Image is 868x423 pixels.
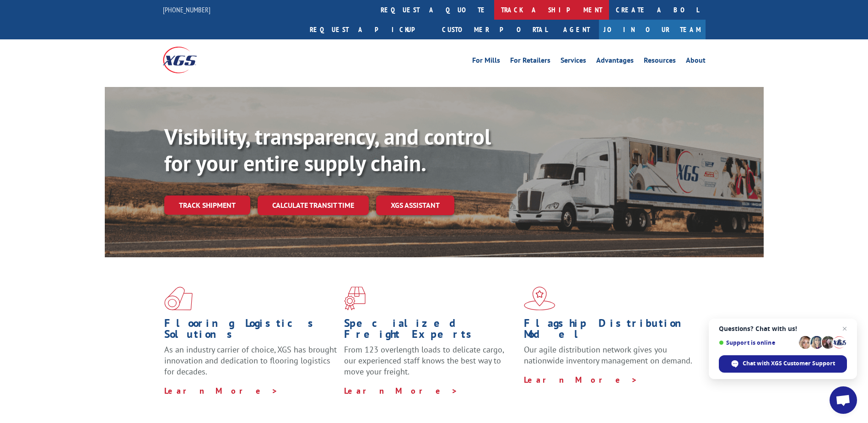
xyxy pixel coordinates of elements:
[344,318,517,344] h1: Specialized Freight Experts
[719,339,796,346] span: Support is online
[644,57,676,67] a: Resources
[596,57,634,67] a: Advantages
[719,355,847,373] span: Chat with XGS Customer Support
[686,57,706,67] a: About
[258,195,369,215] a: Calculate transit time
[554,20,599,39] a: Agent
[164,318,337,344] h1: Flooring Logistics Solutions
[524,344,692,366] span: Our agile distribution network gives you nationwide inventory management on demand.
[164,122,491,177] b: Visibility, transparency, and control for your entire supply chain.
[344,344,517,385] p: From 123 overlength loads to delicate cargo, our experienced staff knows the best way to move you...
[303,20,435,39] a: Request a pickup
[376,195,454,215] a: XGS ASSISTANT
[561,57,586,67] a: Services
[524,318,697,344] h1: Flagship Distribution Model
[719,325,847,332] span: Questions? Chat with us!
[472,57,500,67] a: For Mills
[830,386,857,414] a: Open chat
[510,57,550,67] a: For Retailers
[344,385,458,396] a: Learn More >
[164,344,337,377] span: As an industry carrier of choice, XGS has brought innovation and dedication to flooring logistics...
[164,385,278,396] a: Learn More >
[163,5,210,14] a: [PHONE_NUMBER]
[743,359,835,368] span: Chat with XGS Customer Support
[164,287,193,310] img: xgs-icon-total-supply-chain-intelligence-red
[344,287,366,310] img: xgs-icon-focused-on-flooring-red
[599,20,706,39] a: Join Our Team
[435,20,554,39] a: Customer Portal
[164,195,250,215] a: Track shipment
[524,374,638,385] a: Learn More >
[524,287,555,310] img: xgs-icon-flagship-distribution-model-red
